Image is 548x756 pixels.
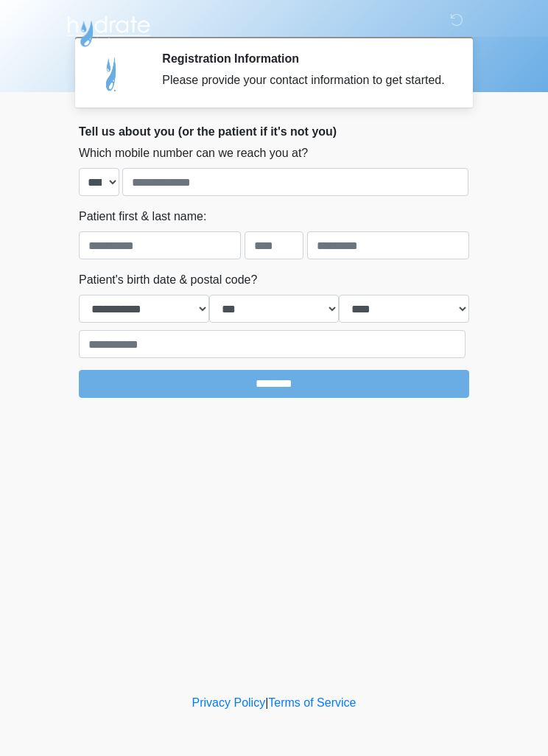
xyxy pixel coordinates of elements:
label: Patient first & last name: [79,208,206,225]
a: Terms of Service [268,696,356,709]
h2: Tell us about you (or the patient if it's not you) [79,125,469,139]
label: Which mobile number can we reach you at? [79,144,308,162]
a: Privacy Policy [192,696,266,709]
a: | [265,696,268,709]
label: Patient's birth date & postal code? [79,271,257,289]
img: Hydrate IV Bar - Scottsdale Logo [64,11,152,48]
div: Please provide your contact information to get started. [162,71,447,89]
img: Agent Avatar [90,52,134,96]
